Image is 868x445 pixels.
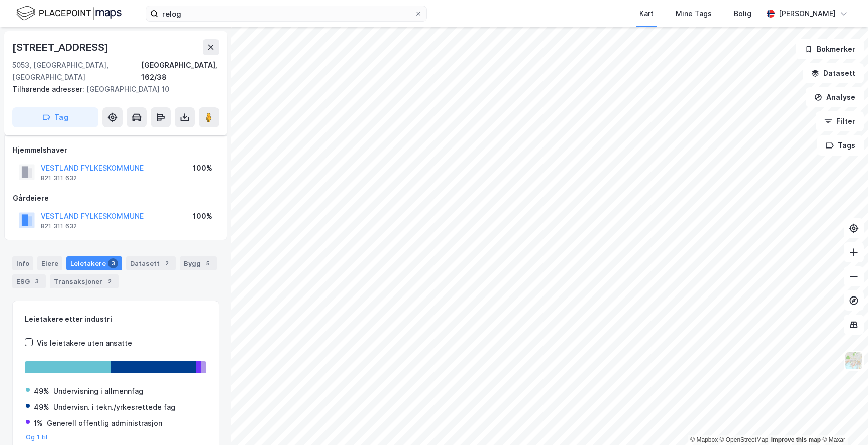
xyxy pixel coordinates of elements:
div: 821 311 632 [41,174,77,182]
button: Analyse [806,87,864,107]
button: Tags [817,135,864,156]
div: Eiere [37,256,62,270]
div: Datasett [126,256,176,270]
div: ESG [12,274,46,288]
input: Søk på adresse, matrikkel, gårdeiere, leietakere eller personer [158,6,414,21]
div: Leietakere etter industri [25,313,206,325]
button: Filter [816,111,864,131]
div: Bolig [734,8,751,20]
div: Info [12,256,33,270]
div: Gårdeiere [13,192,219,204]
a: Improve this map [771,436,821,443]
div: 49% [34,385,49,397]
div: 100% [193,162,212,174]
div: Undervisn. i tekn./yrkesrettede fag [53,401,175,413]
button: Tag [12,107,98,127]
div: 3 [108,258,118,268]
div: Kart [639,8,654,20]
div: Undervisning i allmennfag [53,385,143,397]
div: Leietakere [66,256,122,270]
div: Hjemmelshaver [13,144,219,156]
a: Mapbox [690,436,718,443]
div: Generell offentlig administrasjon [47,417,162,429]
div: 5 [203,258,213,268]
div: [GEOGRAPHIC_DATA], 162/38 [141,59,219,83]
div: 2 [162,258,172,268]
button: Datasett [803,63,864,83]
div: Vis leietakere uten ansatte [37,337,132,349]
span: Tilhørende adresser: [12,85,86,93]
img: Z [844,351,863,370]
div: Kontrollprogram for chat [818,397,868,445]
div: 1% [34,417,43,429]
div: [PERSON_NAME] [779,8,836,20]
a: OpenStreetMap [720,436,769,443]
div: Bygg [180,256,217,270]
div: 2 [104,276,115,286]
button: Og 1 til [26,433,48,441]
div: 3 [32,276,42,286]
div: Mine Tags [676,8,712,20]
div: [STREET_ADDRESS] [12,39,111,55]
div: 5053, [GEOGRAPHIC_DATA], [GEOGRAPHIC_DATA] [12,59,141,83]
button: Bokmerker [796,39,864,59]
div: 821 311 632 [41,222,77,230]
iframe: Chat Widget [818,397,868,445]
img: logo.f888ab2527a4732fd821a326f86c7f29.svg [16,5,122,22]
div: 49% [34,401,49,413]
div: Transaksjoner [50,274,119,288]
div: 100% [193,210,212,222]
div: [GEOGRAPHIC_DATA] 10 [12,83,211,95]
